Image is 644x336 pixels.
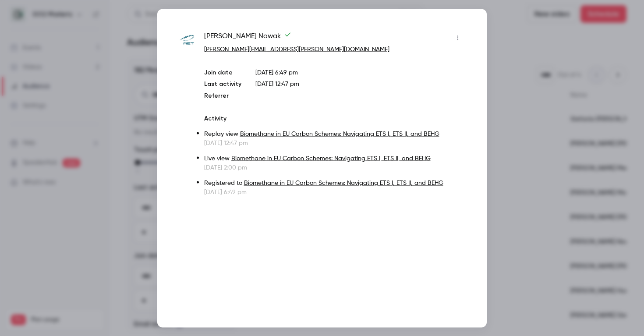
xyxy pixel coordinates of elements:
[240,131,439,137] a: Biomethane in EU Carbon Schemes: Navigating ETS I, ETS II, and BEHG
[231,155,431,161] a: Biomethane in EU Carbon Schemes: Navigating ETS I, ETS II, and BEHG
[204,178,465,187] p: Registered to
[204,129,465,138] p: Replay view
[204,154,465,163] p: Live view
[255,81,299,87] span: [DATE] 12:47 pm
[204,68,241,77] p: Join date
[204,138,465,147] p: [DATE] 12:47 pm
[204,31,291,45] span: [PERSON_NAME] Nowak
[204,46,389,52] a: [PERSON_NAME][EMAIL_ADDRESS][PERSON_NAME][DOMAIN_NAME]
[255,68,465,77] p: [DATE] 6:49 pm
[204,79,241,88] p: Last activity
[204,187,465,196] p: [DATE] 6:49 pm
[179,32,195,48] img: met.com
[244,180,443,186] a: Biomethane in EU Carbon Schemes: Navigating ETS I, ETS II, and BEHG
[204,114,465,123] p: Activity
[204,163,465,172] p: [DATE] 2:00 pm
[204,91,241,100] p: Referrer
